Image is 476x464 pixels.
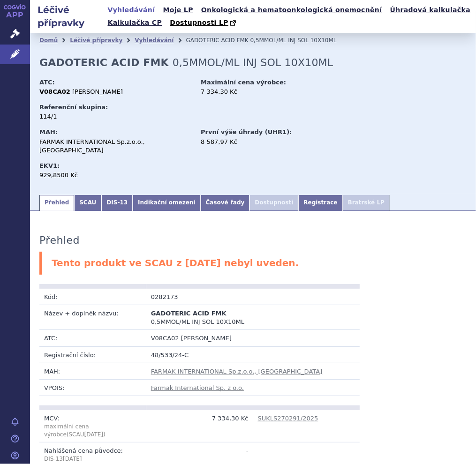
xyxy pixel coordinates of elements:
td: 7 334,30 Kč [146,410,253,442]
span: 0,5MMOL/ML INJ SOL 10X10ML [151,318,244,325]
span: 0,5MMOL/ML INJ SOL 10X10ML [250,37,337,44]
a: SCAU [74,195,101,211]
span: [PERSON_NAME] [72,88,123,95]
span: maximální cena výrobce [44,423,89,438]
a: Přehled [39,195,74,211]
td: 48/533/24-C [146,346,360,363]
td: VPOIS: [39,379,146,396]
div: 7 334,30 Kč [201,88,353,96]
span: (SCAU ) [44,423,106,438]
a: Farmak International Sp. z o.o. [151,384,244,391]
div: 8 587,97 Kč [201,138,353,146]
td: Registrační číslo: [39,346,146,363]
strong: GADOTERIC ACID FMK [39,57,169,68]
h2: Léčivé přípravky [30,3,105,30]
td: 0282173 [146,289,253,305]
a: DIS-13 [101,195,133,211]
a: Kalkulačka CP [105,16,165,29]
div: 114/1 [39,112,145,121]
h3: Přehled [39,234,80,247]
a: Moje LP [160,4,196,16]
span: [DATE] [84,431,103,438]
span: GADOTERIC ACID FMK [151,310,227,317]
a: Vyhledávání [105,4,158,16]
td: MCV: [39,410,146,442]
strong: MAH: [39,128,58,135]
strong: Maximální cena výrobce: [201,79,286,86]
td: ATC: [39,330,146,346]
span: 0,5MMOL/ML INJ SOL 10X10ML [173,57,333,68]
td: MAH: [39,363,146,379]
a: Léčivé přípravky [70,37,122,44]
td: Název + doplněk názvu: [39,305,146,329]
td: Kód: [39,289,146,305]
a: Dostupnosti LP [167,16,241,30]
a: Onkologická a hematoonkologická onemocnění [198,4,385,16]
span: GADOTERIC ACID FMK [186,37,248,44]
a: Vyhledávání [135,37,174,44]
span: Dostupnosti LP [170,19,228,26]
strong: V08CA02 [39,88,70,95]
a: Indikační omezení [133,195,200,211]
div: 929,8500 Kč [39,171,145,180]
div: Tento produkt ve SCAU z [DATE] nebyl uveden. [39,252,467,275]
a: FARMAK INTERNATIONAL Sp.z.o.o., [GEOGRAPHIC_DATA] [151,368,323,375]
strong: EKV1: [39,162,60,169]
a: Časové řady [201,195,250,211]
div: FARMAK INTERNATIONAL Sp.z.o.o., [GEOGRAPHIC_DATA] [39,138,192,155]
a: SUKLS270291/2025 [258,415,318,422]
strong: První výše úhrady (UHR1): [201,128,292,135]
p: DIS-13 [44,455,142,463]
a: Úhradová kalkulačka [387,4,474,16]
strong: Referenční skupina: [39,104,108,111]
a: Domů [39,37,58,44]
span: V08CA02 [151,335,179,342]
span: [DATE] [63,456,82,462]
span: [PERSON_NAME] [181,335,232,342]
a: Registrace [298,195,342,211]
strong: ATC: [39,79,55,86]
